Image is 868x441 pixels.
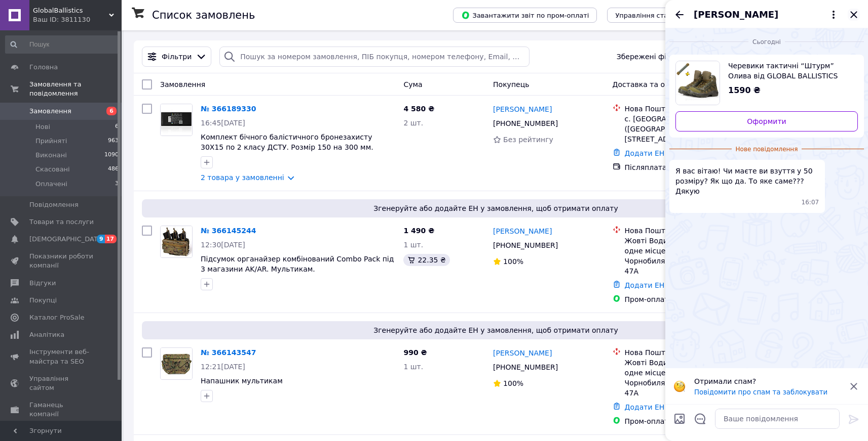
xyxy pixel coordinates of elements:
span: Відгуки [29,279,56,288]
div: Жовті Води, №3 (до 30 кг на одне місце): вул. Героїв Чорнобиля (Кропоткіна), буд. 47А [625,236,748,276]
span: [PHONE_NUMBER] [493,241,558,249]
a: Переглянути товар [675,61,858,105]
span: Покупці [29,296,57,305]
span: Я вас вітаю! Чи маєте ви взуття у 50 розміру? Як що да. То яке саме??? Дякую [675,166,819,196]
div: Нова Пошта [625,347,748,358]
span: Завантажити звіт по пром-оплаті [461,11,589,20]
div: с. [GEOGRAPHIC_DATA] ([GEOGRAPHIC_DATA].), №1: вул. [STREET_ADDRESS] [625,114,748,144]
span: [DEMOGRAPHIC_DATA] [29,235,104,244]
span: 1090 [104,151,119,160]
span: Без рейтингу [503,136,553,144]
span: Cума [403,80,422,89]
span: 1 490 ₴ [403,227,434,235]
button: Повідомити про спам та заблокувати [694,388,827,396]
span: 1 шт. [403,241,423,249]
span: 963 [108,137,119,146]
a: Оформити [675,111,858,131]
span: Згенеруйте або додайте ЕН у замовлення, щоб отримати оплату [146,203,846,213]
a: Комплект бічного балістичного бронезахисту 30Х15 по 2 класу ДСТУ. Розмір 150 на 300 мм. [201,133,373,151]
a: Напашник мультикам [201,377,283,385]
span: Оплачені [35,180,67,189]
button: Завантажити звіт по пром-оплаті [453,8,597,23]
a: Фото товару [160,226,193,258]
button: Закрити [848,9,860,21]
img: 6865585237_w640_h640_botinki-takticheskie-shturm.jpg [676,61,720,105]
span: Аналітика [29,330,64,339]
div: Пром-оплата [625,294,748,304]
span: 4 580 ₴ [403,105,434,113]
span: Нове повідомлення [732,145,802,154]
span: Управління сайтом [29,374,94,392]
img: Фото товару [161,348,192,379]
span: Покупець [493,80,529,89]
a: [PERSON_NAME] [493,104,552,114]
span: 990 ₴ [403,348,427,357]
button: Управління статусами [607,8,701,23]
span: 9 [97,235,105,243]
span: Черевики тактичні “Штурм” Олива від GLOBAL BALLISTICS (аналог Талан talan Соти) [728,61,850,81]
a: № 366143547 [201,348,256,357]
span: Сьогодні [748,38,785,47]
div: Нова Пошта [625,104,748,114]
span: 12:30[DATE] [201,241,245,249]
a: Підсумок органайзер комбінований Combo Pack під 3 магазини AK/AR. Мультикам. [201,255,394,273]
a: Додати ЕН [625,281,665,289]
span: Фільтри [162,52,192,62]
input: Пошук [5,35,120,54]
span: Повідомлення [29,200,79,209]
span: Каталог ProSale [29,313,84,322]
span: [PERSON_NAME] [694,8,778,21]
span: Показники роботи компанії [29,252,94,270]
h1: Список замовлень [152,9,255,21]
a: [PERSON_NAME] [493,348,552,358]
a: Фото товару [160,347,193,380]
span: Виконані [35,151,67,160]
span: 1590 ₴ [728,85,761,95]
span: [PHONE_NUMBER] [493,363,558,371]
span: Скасовані [35,165,70,174]
span: [PHONE_NUMBER] [493,119,558,127]
span: 3 [115,180,119,189]
input: Пошук за номером замовлення, ПІБ покупця, номером телефону, Email, номером накладної [219,47,530,67]
button: [PERSON_NAME] [694,8,840,21]
span: 1 шт. [403,363,423,371]
span: 2 шт. [403,119,423,127]
img: :face_with_monocle: [673,380,686,392]
a: Фото товару [160,104,193,136]
div: 12.10.2025 [669,36,864,47]
span: Замовлення [29,107,71,116]
span: 17 [105,235,117,243]
a: Додати ЕН [625,149,665,157]
span: Замовлення [160,80,205,89]
div: Післяплата [625,162,748,172]
span: GlobalBallistics [33,6,109,15]
span: 6 [115,122,119,131]
span: Інструменти веб-майстра та SEO [29,347,94,366]
span: Товари та послуги [29,217,94,227]
span: 16:45[DATE] [201,119,245,127]
div: 22.35 ₴ [403,254,449,266]
span: 6 [106,107,117,115]
button: Назад [673,9,686,21]
img: Фото товару [161,104,192,136]
div: Жовті Води, №3 (до 30 кг на одне місце): вул. Героїв Чорнобиля (Кропоткіна), буд. 47А [625,358,748,398]
span: 100% [503,257,523,266]
a: № 366145244 [201,227,256,235]
div: Ваш ID: 3811130 [33,15,122,24]
span: Прийняті [35,137,67,146]
span: 486 [108,165,119,174]
span: Згенеруйте або додайте ЕН у замовлення, щоб отримати оплату [146,325,846,335]
button: Відкрити шаблони відповідей [694,412,707,425]
span: 16:07 12.10.2025 [802,198,819,207]
span: Збережені фільтри: [617,52,691,62]
span: Доставка та оплата [613,80,687,89]
img: Фото товару [161,226,192,257]
span: Головна [29,63,58,72]
a: № 366189330 [201,105,256,113]
div: Нова Пошта [625,226,748,236]
a: [PERSON_NAME] [493,226,552,236]
span: 100% [503,379,523,387]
